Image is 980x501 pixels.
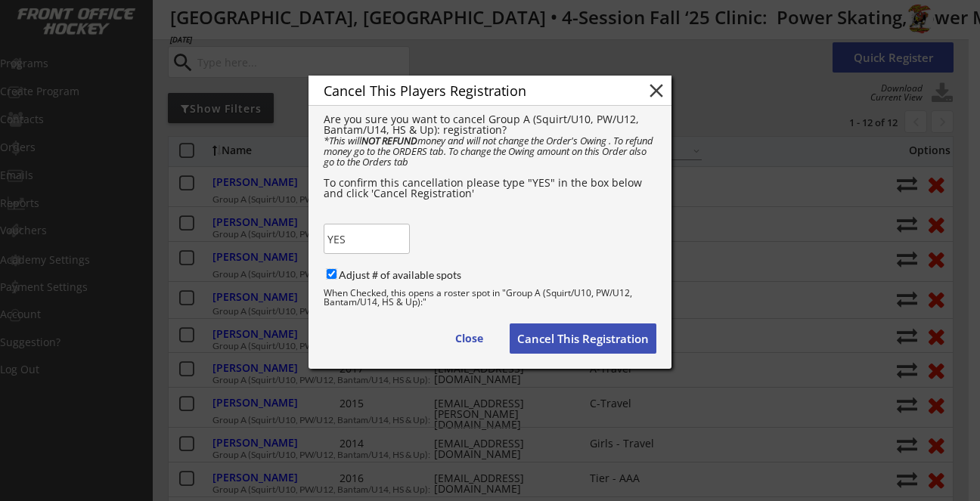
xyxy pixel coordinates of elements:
div: Are you sure you want to cancel Group A (Squirt/U10, PW/U12, Bantam/U14, HS & Up): registration? ... [324,114,656,199]
label: Adjust # of available spots [339,268,461,281]
em: *This will money and will not change the Order's Owing . To refund money go to the ORDERS tab. To... [324,134,656,169]
strong: NOT REFUND [361,134,417,147]
button: Close [437,323,501,354]
button: close [645,79,668,102]
div: When Checked, this opens a roster spot in "Group A (Squirt/U10, PW/U12, Bantam/U14, HS & Up):" [324,289,656,307]
button: Cancel This Registration [510,323,656,354]
div: Cancel This Players Registration [324,84,622,97]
